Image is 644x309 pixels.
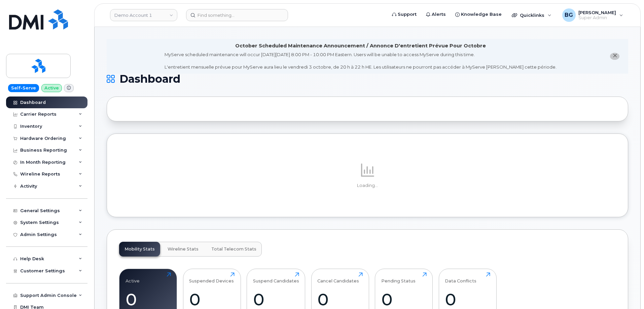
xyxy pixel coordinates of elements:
[119,74,180,84] span: Dashboard
[189,272,234,283] div: Suspended Devices
[168,246,199,252] span: Wireline Stats
[381,272,416,283] div: Pending Status
[165,51,557,70] div: MyServe scheduled maintenance will occur [DATE][DATE] 8:00 PM - 10:00 PM Eastern. Users will be u...
[610,53,619,60] button: close notification
[445,272,476,283] div: Data Conflicts
[211,246,256,252] span: Total Telecom Stats
[119,183,616,189] p: Loading...
[235,42,486,49] div: October Scheduled Maintenance Announcement / Annonce D'entretient Prévue Pour Octobre
[253,272,299,283] div: Suspend Candidates
[126,272,140,283] div: Active
[317,272,359,283] div: Cancel Candidates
